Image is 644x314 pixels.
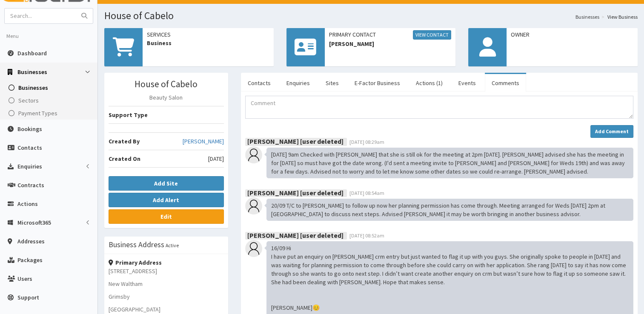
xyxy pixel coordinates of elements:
[247,231,343,239] b: [PERSON_NAME] [user deleted]
[319,74,346,92] a: Sites
[109,79,224,89] h3: House of Cabelo
[153,196,179,204] b: Add Alert
[17,200,38,208] span: Actions
[2,94,97,107] a: Sectors
[575,13,599,20] a: Businesses
[109,305,224,314] p: [GEOGRAPHIC_DATA]
[183,137,224,146] a: [PERSON_NAME]
[329,30,452,40] span: Primary Contact
[18,109,57,117] span: Payment Types
[109,267,224,275] p: [STREET_ADDRESS]
[17,256,43,264] span: Packages
[485,74,526,92] a: Comments
[247,188,343,197] b: [PERSON_NAME] [user deleted]
[349,232,384,239] span: [DATE] 08:52am
[280,74,317,92] a: Enquiries
[2,107,97,120] a: Payment Types
[208,154,224,163] span: [DATE]
[511,30,633,39] span: Owner
[109,111,148,119] b: Support Type
[109,280,224,288] p: New Waltham
[452,74,483,92] a: Events
[17,275,32,283] span: Users
[17,49,47,57] span: Dashboard
[109,193,224,207] button: Add Alert
[104,10,638,21] h1: House of Cabelo
[17,68,47,76] span: Businesses
[17,294,39,301] span: Support
[18,84,48,91] span: Businesses
[595,128,629,134] strong: Add Comment
[109,93,224,102] p: Beauty Salon
[329,40,452,48] span: [PERSON_NAME]
[348,74,407,92] a: E-Factor Business
[266,199,633,221] div: 20/09 T/C to [PERSON_NAME] to follow up now her planning permission has come through. Meeting arr...
[109,155,140,163] b: Created On
[5,9,76,23] input: Search...
[409,74,449,92] a: Actions (1)
[109,137,140,145] b: Created By
[413,30,451,40] a: View Contact
[17,163,42,170] span: Enquiries
[109,259,162,266] strong: Primary Address
[17,181,44,189] span: Contracts
[349,139,384,145] span: [DATE] 08:29am
[160,213,172,220] b: Edit
[17,125,42,133] span: Bookings
[245,96,633,119] textarea: Comment
[599,13,638,20] li: View Business
[109,209,224,224] a: Edit
[18,97,39,104] span: Sectors
[2,81,97,94] a: Businesses
[147,39,269,47] span: Business
[166,242,179,248] small: Active
[266,148,633,178] div: [DATE] 9am Checked with [PERSON_NAME] that she is still ok for the meeting at 2pm [DATE]. [PERSON...
[349,190,384,196] span: [DATE] 08:54am
[247,137,343,146] b: [PERSON_NAME] [user deleted]
[147,30,269,39] span: Services
[154,180,178,187] b: Add Site
[590,125,633,138] button: Add Comment
[241,74,278,92] a: Contacts
[17,237,45,245] span: Addresses
[109,241,164,248] h3: Business Address
[109,292,224,301] p: Grimsby
[17,219,51,226] span: Microsoft365
[17,144,42,151] span: Contacts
